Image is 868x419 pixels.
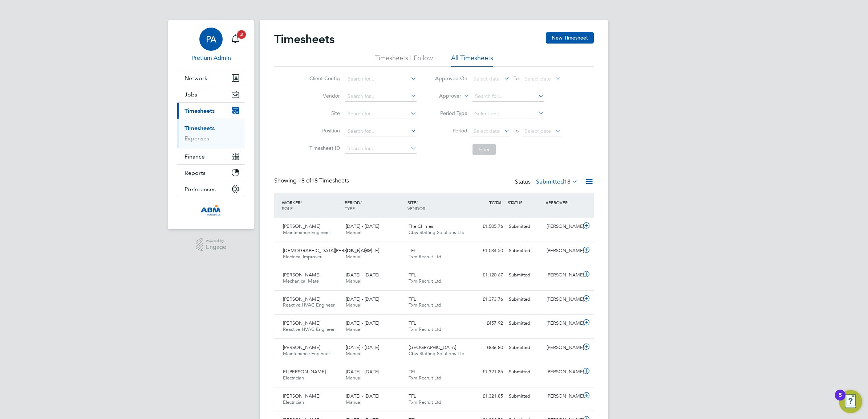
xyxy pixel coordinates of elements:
[544,317,581,329] div: [PERSON_NAME]
[346,344,379,350] span: [DATE] - [DATE]
[506,317,544,329] div: Submitted
[468,366,506,378] div: £1,321.85
[506,390,544,402] div: Submitted
[346,254,361,260] span: Manual
[346,350,361,357] span: Manual
[177,103,245,119] button: Timesheets
[546,32,594,44] button: New Timesheet
[346,247,379,254] span: [DATE] - [DATE]
[283,302,334,308] span: Reactive HVAC Engineer
[515,177,579,187] div: Status
[184,186,216,193] span: Preferences
[196,238,227,252] a: Powered byEngage
[283,399,304,405] span: Electrician
[283,393,320,399] span: [PERSON_NAME]
[177,205,245,216] a: Go to home page
[345,109,417,119] input: Search for...
[184,75,207,82] span: Network
[177,28,245,62] a: PAPretium Admin
[506,293,544,305] div: Submitted
[177,148,245,164] button: Finance
[283,344,320,350] span: [PERSON_NAME]
[409,296,416,302] span: TFL
[544,366,581,378] div: [PERSON_NAME]
[206,34,216,44] span: PA
[346,393,379,399] span: [DATE] - [DATE]
[283,296,320,302] span: [PERSON_NAME]
[839,395,842,404] div: 5
[506,342,544,354] div: Submitted
[307,145,340,151] label: Timesheet ID
[346,399,361,405] span: Manual
[525,75,551,82] span: Select date
[409,247,416,254] span: TFL
[544,293,581,305] div: [PERSON_NAME]
[343,196,406,215] div: PERIOD
[468,317,506,329] div: £457.92
[300,200,302,205] span: /
[506,269,544,281] div: Submitted
[511,126,521,135] span: To
[274,177,350,185] div: Showing
[283,229,330,235] span: Maintenance Engineer
[298,177,349,184] span: 18 Timesheets
[184,107,215,114] span: Timesheets
[474,75,500,82] span: Select date
[298,177,311,184] span: 18 of
[168,20,254,229] nav: Main navigation
[544,342,581,354] div: [PERSON_NAME]
[346,296,379,302] span: [DATE] - [DATE]
[544,245,581,257] div: [PERSON_NAME]
[472,109,544,119] input: Select one
[511,74,521,83] span: To
[506,245,544,257] div: Submitted
[184,91,197,98] span: Jobs
[839,390,862,413] button: Open Resource Center, 5 new notifications
[435,127,467,134] label: Period
[177,165,245,181] button: Reports
[564,178,571,185] span: 18
[346,375,361,381] span: Manual
[409,326,441,332] span: Txm Recruit Ltd
[237,30,246,39] span: 3
[177,54,245,62] span: Pretium Admin
[409,229,465,235] span: Cbw Staffing Solutions Ltd
[474,128,500,134] span: Select date
[409,272,416,278] span: TFL
[345,91,417,102] input: Search for...
[346,320,379,326] span: [DATE] - [DATE]
[346,302,361,308] span: Manual
[468,342,506,354] div: £836.80
[544,196,581,209] div: APPROVER
[544,390,581,402] div: [PERSON_NAME]
[346,229,361,235] span: Manual
[468,293,506,305] div: £1,373.76
[307,75,340,82] label: Client Config
[177,181,245,197] button: Preferences
[409,375,441,381] span: Txm Recruit Ltd
[409,223,433,229] span: The Chimes
[280,196,343,215] div: WORKER
[468,269,506,281] div: £1,120.67
[282,205,293,211] span: ROLE
[307,127,340,134] label: Position
[409,320,416,326] span: TFL
[283,278,319,284] span: Mechanical Mate
[184,135,209,142] a: Expenses
[525,128,551,134] span: Select date
[184,125,215,132] a: Timesheets
[283,223,320,229] span: [PERSON_NAME]
[536,178,578,185] label: Submitted
[346,223,379,229] span: [DATE] - [DATE]
[274,32,334,46] h2: Timesheets
[346,369,379,375] span: [DATE] - [DATE]
[544,221,581,233] div: [PERSON_NAME]
[345,144,417,154] input: Search for...
[346,326,361,332] span: Manual
[375,54,433,67] li: Timesheets I Follow
[228,28,243,51] a: 3
[406,196,469,215] div: SITE
[345,74,417,84] input: Search for...
[345,205,355,211] span: TYPE
[346,272,379,278] span: [DATE] - [DATE]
